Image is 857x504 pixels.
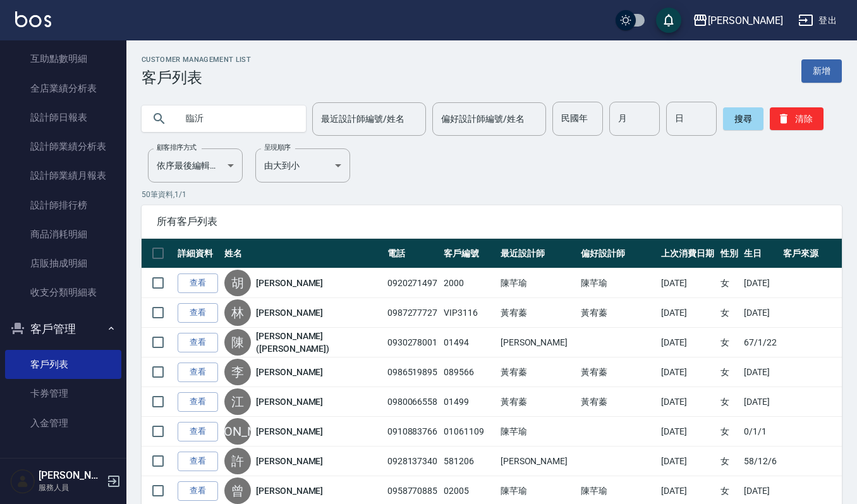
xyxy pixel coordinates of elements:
td: [DATE] [741,357,780,387]
td: 2000 [441,268,497,298]
a: [PERSON_NAME] [256,395,323,408]
a: 查看 [178,273,218,293]
h3: 客戶列表 [142,69,251,87]
a: 查看 [178,392,218,412]
td: 黃宥蓁 [497,387,578,417]
td: [DATE] [658,298,717,328]
td: 黃宥蓁 [497,357,578,387]
a: 商品消耗明細 [5,220,121,249]
td: 0920271497 [384,268,441,298]
td: 女 [717,298,741,328]
td: 581206 [441,447,497,476]
div: 胡 [224,270,251,296]
td: 01061109 [441,417,497,447]
a: 設計師業績分析表 [5,132,121,161]
a: 卡券管理 [5,379,121,408]
a: 店販抽成明細 [5,249,121,278]
div: [PERSON_NAME] [708,13,783,28]
img: Person [10,469,35,494]
div: 江 [224,388,251,415]
td: [DATE] [741,268,780,298]
a: 查看 [178,452,218,471]
a: [PERSON_NAME] [256,306,323,319]
div: 陳 [224,329,251,356]
td: 0986519895 [384,357,441,387]
td: VIP3116 [441,298,497,328]
td: 黃宥蓁 [578,298,658,328]
span: 所有客戶列表 [157,215,827,228]
a: 查看 [178,363,218,382]
button: 客戶管理 [5,313,121,345]
div: 許 [224,448,251,474]
a: [PERSON_NAME] [256,484,323,497]
button: 搜尋 [723,107,763,130]
th: 性別 [717,239,741,268]
td: 58/12/6 [741,447,780,476]
a: [PERSON_NAME] [256,425,323,438]
td: 0/1/1 [741,417,780,447]
a: 設計師業績月報表 [5,161,121,190]
a: 查看 [178,422,218,441]
button: 登出 [793,9,842,32]
a: [PERSON_NAME] [256,277,323,289]
a: 查看 [178,303,218,323]
input: 搜尋關鍵字 [177,102,296,136]
td: 01499 [441,387,497,417]
td: [DATE] [658,447,717,476]
td: 0928137340 [384,447,441,476]
a: 互助點數明細 [5,44,121,73]
div: 依序最後編輯時間 [148,148,243,183]
a: 查看 [178,481,218,501]
td: [DATE] [741,298,780,328]
a: [PERSON_NAME]([PERSON_NAME]) [256,330,381,355]
th: 客戶編號 [441,239,497,268]
td: 女 [717,387,741,417]
td: 黃宥蓁 [578,387,658,417]
button: 清除 [770,107,824,130]
td: 黃宥蓁 [578,357,658,387]
td: [DATE] [658,417,717,447]
th: 詳細資料 [174,239,221,268]
td: 陳芊瑜 [578,268,658,298]
td: 67/1/22 [741,328,780,357]
p: 50 筆資料, 1 / 1 [142,189,842,200]
a: 設計師日報表 [5,103,121,132]
a: 入金管理 [5,409,121,438]
div: 曾 [224,477,251,504]
td: 陳芊瑜 [497,417,578,447]
td: [PERSON_NAME] [497,447,578,476]
td: 女 [717,417,741,447]
td: [DATE] [658,328,717,357]
th: 最近設計師 [497,239,578,268]
label: 呈現順序 [264,143,291,152]
label: 顧客排序方式 [157,143,197,152]
th: 姓名 [221,239,384,268]
a: 查看 [178,333,218,352]
th: 上次消費日期 [658,239,717,268]
a: 全店業績分析表 [5,74,121,103]
button: save [656,8,681,33]
div: [PERSON_NAME] [224,418,251,445]
th: 電話 [384,239,441,268]
a: 客戶列表 [5,350,121,379]
div: 林 [224,299,251,326]
h2: Customer Management List [142,56,251,64]
td: 0910883766 [384,417,441,447]
td: 0980066558 [384,387,441,417]
td: 黃宥蓁 [497,298,578,328]
td: [DATE] [741,387,780,417]
h5: [PERSON_NAME] [39,469,103,482]
a: 新增 [801,59,842,83]
a: 設計師排行榜 [5,191,121,220]
td: 女 [717,357,741,387]
td: [DATE] [658,357,717,387]
img: Logo [15,11,51,27]
td: 01494 [441,328,497,357]
a: [PERSON_NAME] [256,366,323,378]
th: 客戶來源 [780,239,842,268]
button: [PERSON_NAME] [688,8,788,33]
a: 收支分類明細表 [5,278,121,307]
td: [DATE] [658,387,717,417]
td: 女 [717,328,741,357]
td: 0930278001 [384,328,441,357]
